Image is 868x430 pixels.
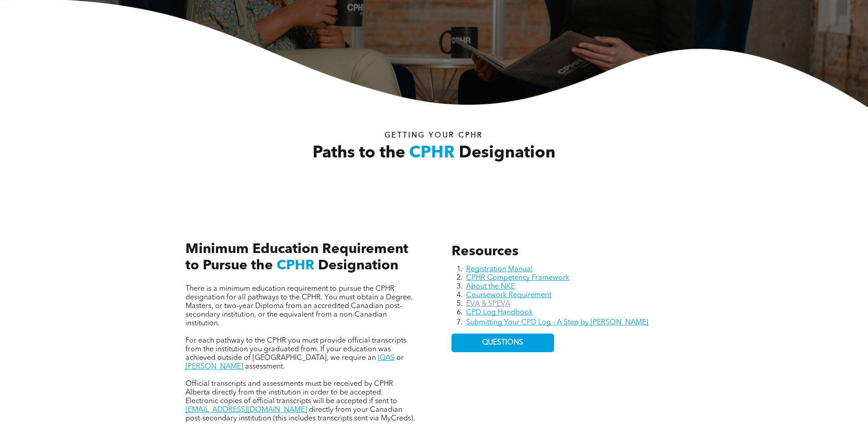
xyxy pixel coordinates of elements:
[409,145,455,162] span: CPHR
[185,363,243,370] a: [PERSON_NAME]
[185,285,413,327] span: There is a minimum education requirement to pursue the CPHR designation for all pathways to the C...
[466,292,551,299] a: Coursework Requirement
[452,334,554,352] a: QUESTIONS
[185,337,406,362] span: For each pathway to the CPHR you must provide official transcripts from the institution you gradu...
[385,132,483,139] span: Getting your Cphr
[378,354,395,362] a: IQAS
[277,259,314,273] span: CPHR
[185,406,307,414] a: [EMAIL_ADDRESS][DOMAIN_NAME]
[466,319,648,326] a: Submitting Your CPD Log - A Step by [PERSON_NAME]
[452,245,519,258] span: Resources
[459,145,555,162] span: Designation
[466,274,569,282] a: CPHR Competency Framework
[482,339,523,347] span: QUESTIONS
[466,309,533,316] a: CPD Log Handbook
[318,259,398,273] span: Designation
[245,363,285,370] span: assessment.
[466,266,533,273] a: Registration Manual
[466,300,510,308] a: EVA & SPEVA
[313,145,405,162] span: Paths to the
[185,380,397,405] span: Official transcripts and assessments must be received by CPHR Alberta directly from the instituti...
[466,283,515,290] a: About the NKE
[185,243,408,273] span: Minimum Education Requirement to Pursue the
[396,354,404,362] span: or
